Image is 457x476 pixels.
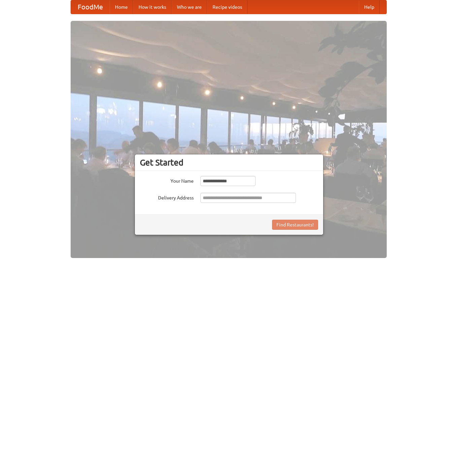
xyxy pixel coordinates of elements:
[71,0,110,14] a: FoodMe
[110,0,133,14] a: Home
[140,193,194,201] label: Delivery Address
[133,0,172,14] a: How it works
[272,220,318,230] button: Find Restaurants!
[359,0,380,14] a: Help
[140,157,318,168] h3: Get Started
[140,176,194,184] label: Your Name
[172,0,207,14] a: Who we are
[207,0,247,14] a: Recipe videos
